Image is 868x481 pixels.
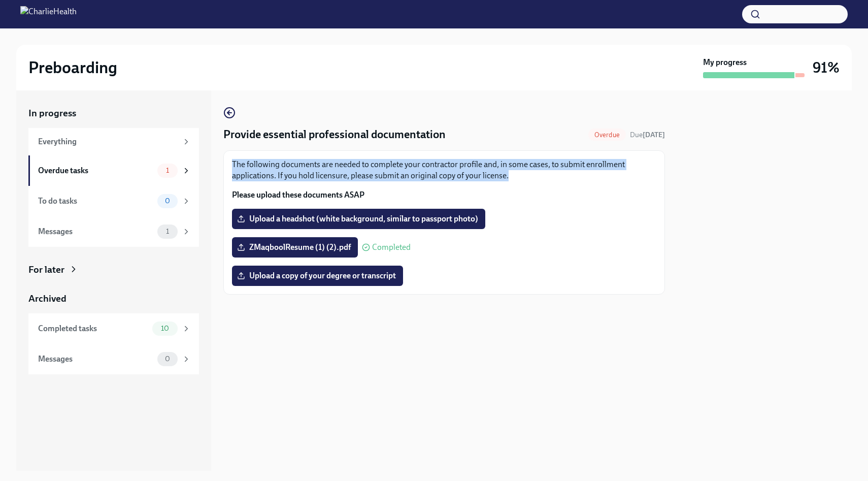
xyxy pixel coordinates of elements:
a: In progress [28,107,199,120]
span: 1 [160,167,175,174]
span: Upload a copy of your degree or transcript [239,271,396,281]
div: Messages [38,226,153,237]
span: Due [630,131,665,139]
a: Overdue tasks1 [28,155,199,186]
span: Overdue [588,131,626,139]
div: Overdue tasks [38,165,153,176]
span: Upload a headshot (white background, similar to passport photo) [239,214,478,224]
p: The following documents are needed to complete your contractor profile and, in some cases, to sub... [232,159,656,181]
label: Upload a copy of your degree or transcript [232,266,403,286]
a: Messages0 [28,344,199,374]
img: CharlieHealth [20,6,77,22]
a: Archived [28,292,199,305]
a: Everything [28,128,199,155]
label: ZMaqboolResume (1) (2).pdf [232,237,358,258]
a: For later [28,263,199,276]
span: ZMaqboolResume (1) (2).pdf [239,242,351,252]
span: September 29th, 2025 06:00 [630,130,665,140]
a: To do tasks0 [28,186,199,216]
a: Completed tasks10 [28,313,199,344]
div: Everything [38,136,178,147]
span: 10 [155,325,175,332]
h4: Provide essential professional documentation [223,127,446,142]
div: For later [28,263,64,276]
strong: Please upload these documents ASAP [232,190,364,200]
span: 1 [160,228,175,235]
label: Upload a headshot (white background, similar to passport photo) [232,209,485,229]
h3: 91% [813,58,840,77]
span: 0 [159,355,176,363]
div: Messages [38,354,153,365]
h2: Preboarding [28,57,117,78]
a: Messages1 [28,216,199,247]
div: To do tasks [38,196,153,207]
div: Completed tasks [38,323,148,334]
strong: [DATE] [643,131,665,139]
strong: My progress [703,57,747,68]
span: 0 [159,197,176,205]
span: Completed [372,243,411,251]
